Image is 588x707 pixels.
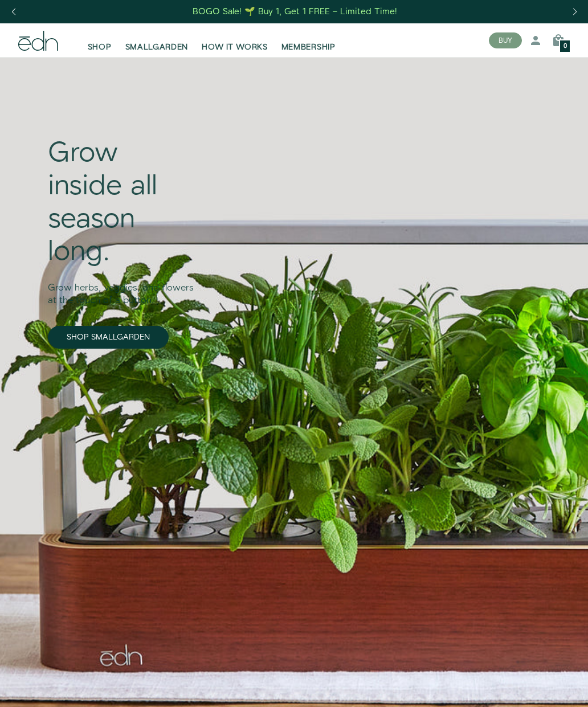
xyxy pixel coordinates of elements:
[48,269,197,308] div: Grow herbs, veggies, and flowers at the touch of a button.
[125,42,189,53] span: SMALLGARDEN
[192,3,399,21] a: BOGO Sale! 🌱 Buy 1, Get 1 FREE – Limited Time!
[489,32,522,48] button: BUY
[549,673,577,701] iframe: Opens a widget where you can find more information
[88,42,112,53] span: SHOP
[48,137,197,268] div: Grow inside all season long.
[281,42,336,53] span: MEMBERSHIP
[195,28,274,53] a: HOW IT WORKS
[193,6,397,18] div: BOGO Sale! 🌱 Buy 1, Get 1 FREE – Limited Time!
[202,42,267,53] span: HOW IT WORKS
[81,28,119,53] a: SHOP
[275,28,342,53] a: MEMBERSHIP
[563,43,567,50] span: 0
[119,28,195,53] a: SMALLGARDEN
[48,326,169,349] a: SHOP SMALLGARDEN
